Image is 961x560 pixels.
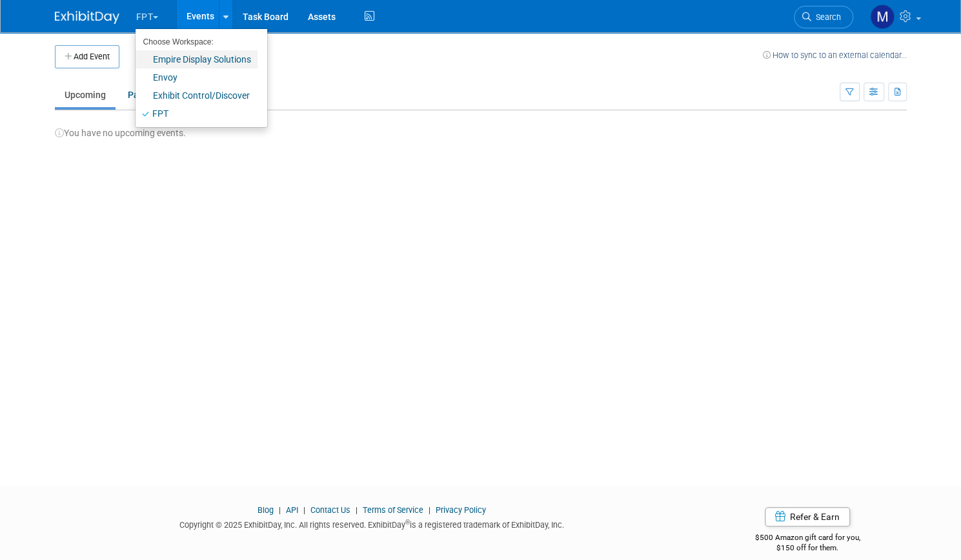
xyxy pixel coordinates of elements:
span: | [276,505,284,515]
span: | [352,505,361,515]
a: API [286,505,298,515]
a: Empire Display Solutions [136,50,258,68]
a: Contact Us [310,505,350,515]
div: Copyright © 2025 ExhibitDay, Inc. All rights reserved. ExhibitDay is a registered trademark of Ex... [55,516,689,531]
img: Matt h [870,5,895,29]
a: Search [794,6,853,28]
a: Past1 [118,83,168,107]
a: Terms of Service [363,505,423,515]
span: | [425,505,434,515]
a: Refer & Earn [765,507,850,526]
li: Choose Workspace: [136,34,258,50]
a: How to sync to an external calendar... [763,50,907,60]
a: Upcoming [55,83,116,107]
a: Envoy [136,68,258,86]
span: You have no upcoming events. [55,128,186,138]
span: Search [811,12,841,22]
a: Privacy Policy [436,505,486,515]
img: ExhibitDay [55,11,119,24]
button: Add Event [55,45,119,68]
span: | [300,505,309,515]
div: $500 Amazon gift card for you, [708,524,907,554]
a: Exhibit Control/Discover [136,86,258,105]
a: FPT [136,105,258,123]
div: $150 off for them. [708,543,907,554]
a: Blog [258,505,274,515]
sup: ® [405,519,410,526]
